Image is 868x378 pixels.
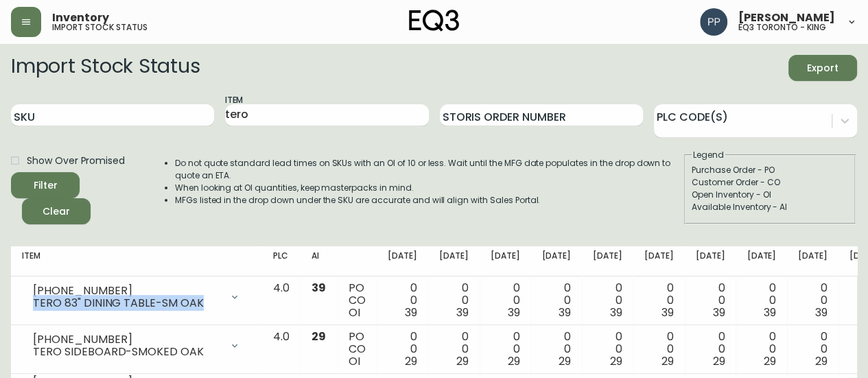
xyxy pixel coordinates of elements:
span: 39 [712,305,725,320]
div: 0 0 [491,331,520,368]
span: 29 [456,353,469,369]
th: [DATE] [633,246,685,276]
h2: Import Stock Status [11,55,200,81]
span: 29 [559,353,571,369]
div: 0 0 [541,331,571,368]
div: [PHONE_NUMBER]TERO SIDEBOARD-SMOKED OAK [22,331,251,361]
button: Clear [22,198,91,224]
div: Purchase Order - PO [692,164,848,176]
h5: import stock status [52,23,148,32]
div: Open Inventory - OI [692,189,848,201]
div: TERO 83" DINING TABLE-SM OAK [33,297,221,309]
div: 0 0 [798,282,828,319]
span: Show Over Promised [27,154,125,168]
span: Inventory [52,12,109,23]
span: 29 [712,353,725,369]
div: Customer Order - CO [692,176,848,189]
div: 0 0 [644,331,674,368]
th: [DATE] [530,246,582,276]
div: 0 0 [593,282,622,319]
div: 0 0 [439,282,469,319]
h5: eq3 toronto - king [738,23,826,32]
div: 0 0 [541,282,571,319]
span: 29 [610,353,622,369]
div: PO CO [349,331,366,368]
span: 39 [456,305,469,320]
th: [DATE] [480,246,531,276]
span: 39 [559,305,571,320]
span: 29 [507,353,519,369]
span: 29 [312,329,326,344]
div: 0 0 [593,331,622,368]
span: 29 [815,353,828,369]
span: 39 [815,305,828,320]
div: [PHONE_NUMBER] [33,285,221,297]
th: [DATE] [685,246,736,276]
div: 0 0 [388,331,417,368]
div: [PHONE_NUMBER] [33,333,221,346]
div: Available Inventory - AI [692,201,848,213]
span: 39 [312,280,326,296]
span: [PERSON_NAME] [738,12,835,23]
span: 39 [610,305,622,320]
td: 4.0 [262,276,301,325]
div: 0 0 [696,282,725,319]
div: PO CO [349,282,366,319]
td: 4.0 [262,325,301,374]
span: Export [799,60,846,77]
img: 93ed64739deb6bac3372f15ae91c6632 [700,8,727,36]
span: 29 [661,353,674,369]
th: AI [301,246,338,276]
span: OI [349,353,360,369]
span: 39 [507,305,519,320]
div: Filter [34,177,58,194]
li: MFGs listed in the drop down under the SKU are accurate and will align with Sales Portal. [175,194,683,206]
th: PLC [262,246,301,276]
span: Clear [33,203,80,220]
li: When looking at OI quantities, keep masterpacks in mind. [175,182,683,194]
div: 0 0 [439,331,469,368]
span: 29 [405,353,417,369]
button: Export [788,55,857,81]
span: 39 [661,305,674,320]
li: Do not quote standard lead times on SKUs with an OI of 10 or less. Wait until the MFG date popula... [175,157,683,182]
span: 39 [405,305,417,320]
th: Item [11,246,262,276]
span: 29 [764,353,776,369]
th: [DATE] [787,246,838,276]
th: [DATE] [736,246,787,276]
legend: Legend [692,149,725,161]
th: [DATE] [582,246,633,276]
div: 0 0 [491,282,520,319]
span: 39 [764,305,776,320]
img: logo [409,10,460,32]
div: 0 0 [388,282,417,319]
div: 0 0 [644,282,674,319]
div: TERO SIDEBOARD-SMOKED OAK [33,346,221,358]
span: OI [349,305,360,320]
div: 0 0 [696,331,725,368]
th: [DATE] [377,246,428,276]
div: 0 0 [747,331,776,368]
button: Filter [11,172,80,198]
div: 0 0 [798,331,828,368]
th: [DATE] [428,246,480,276]
div: [PHONE_NUMBER]TERO 83" DINING TABLE-SM OAK [22,282,251,312]
div: 0 0 [747,282,776,319]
